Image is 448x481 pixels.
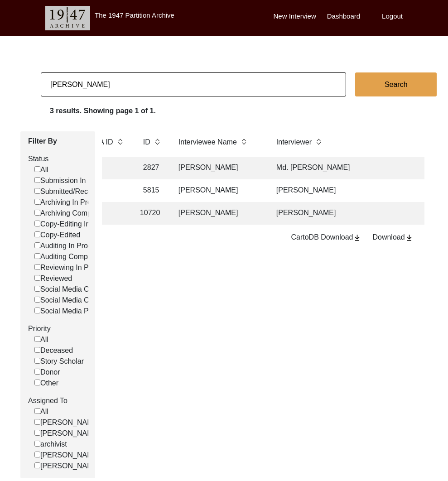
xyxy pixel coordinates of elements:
input: Deceased [34,347,40,353]
input: [PERSON_NAME] [34,419,40,425]
input: All [34,336,40,342]
label: Social Media Curated [34,295,110,306]
img: download-button.png [353,234,361,242]
label: Dashboard [327,11,360,22]
input: Search... [41,72,346,96]
td: 10720 [138,202,166,225]
input: Submission In Progress [34,177,40,183]
td: [PERSON_NAME] [173,157,264,179]
input: Archiving In Progress [34,199,40,205]
img: sort-button.png [154,137,160,147]
td: [PERSON_NAME] [271,202,429,225]
div: Download [372,232,413,243]
div: CartoDB Download [291,232,361,243]
label: Deceased [34,345,73,356]
input: Social Media Curation In Progress [34,286,40,292]
td: [PERSON_NAME] [173,202,264,225]
input: Other [34,380,40,385]
label: [PERSON_NAME] [34,450,100,461]
img: header-logo.png [45,6,90,30]
img: sort-button.png [315,137,322,147]
input: Archiving Completed [34,210,40,216]
input: Copy-Editing In Progress [34,221,40,226]
label: ID [143,137,150,148]
label: [PERSON_NAME] [34,461,100,471]
label: Submission In Progress [34,175,117,186]
input: [PERSON_NAME] [34,462,40,468]
label: All [34,406,48,417]
input: Social Media Published [34,308,40,313]
label: New Interview [274,11,316,22]
input: Story Scholar [34,358,40,364]
label: Logout [382,11,403,22]
input: All [34,166,40,172]
input: All [34,408,40,414]
img: sort-button.png [117,137,123,147]
label: Reviewing In Progress [34,262,113,273]
td: 2827 [138,157,166,179]
label: [PERSON_NAME] [34,428,100,439]
label: Donor [34,367,60,378]
label: Copy-Editing In Progress [34,219,121,230]
label: [PERSON_NAME] [34,417,100,428]
label: Social Media Published [34,306,116,317]
label: PA ID [95,137,113,148]
button: Search [355,72,437,96]
input: Submitted/Received [34,188,40,194]
label: Auditing Completed [34,251,104,262]
label: All [34,334,48,345]
input: Auditing Completed [34,253,40,259]
input: Reviewing In Progress [34,264,40,270]
label: Reviewed [34,273,72,284]
label: Interviewee Name [178,137,237,148]
input: Reviewed [34,275,40,281]
input: Auditing In Progress [34,242,40,248]
label: Copy-Edited [34,230,80,240]
input: [PERSON_NAME] [34,430,40,436]
label: Submitted/Received [34,186,105,197]
label: Archiving Completed [34,208,107,219]
label: All [34,164,48,175]
td: 5815 [138,179,166,202]
input: archivist [34,441,40,447]
label: Auditing In Progress [34,240,106,251]
input: Social Media Curated [34,297,40,303]
label: Status [28,154,88,164]
input: Copy-Edited [34,231,40,237]
label: Filter By [28,136,88,147]
input: Donor [34,369,40,375]
label: Other [34,378,58,389]
td: [PERSON_NAME] [173,179,264,202]
label: Interviewer [276,137,312,148]
label: Story Scholar [34,356,84,367]
label: The 1947 Partition Archive [95,11,174,19]
label: Archiving In Progress [34,197,109,208]
label: archivist [34,439,67,450]
label: Assigned To [28,395,88,406]
input: [PERSON_NAME] [34,452,40,457]
img: sort-button.png [241,137,247,147]
label: Social Media Curation In Progress [34,284,150,295]
label: 3 results. Showing page 1 of 1. [50,106,156,116]
img: download-button.png [405,234,414,242]
label: Priority [28,323,88,334]
td: Md. [PERSON_NAME] [271,157,429,179]
td: [PERSON_NAME] [271,179,429,202]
